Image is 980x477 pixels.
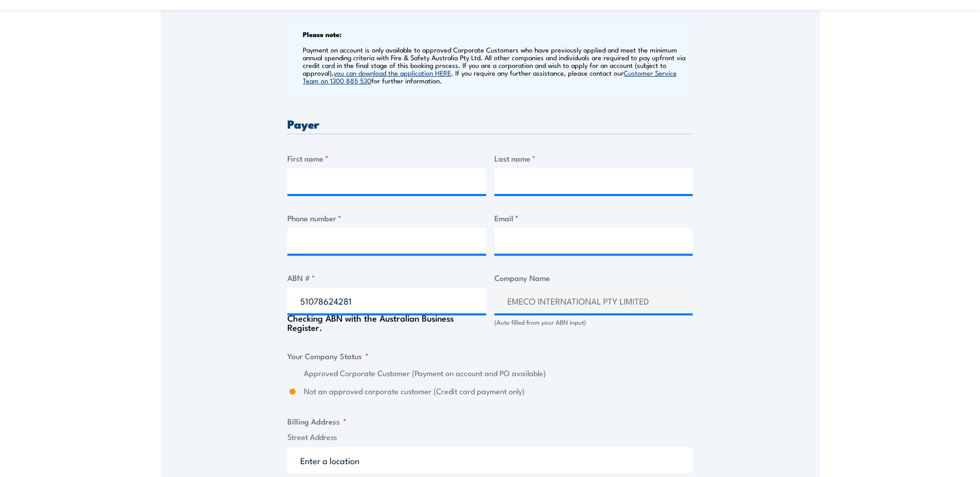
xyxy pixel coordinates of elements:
label: Approved Corporate Customer (Payment on account and PO available) [304,367,693,379]
b: Please note: [303,29,341,39]
label: Email [494,212,693,224]
legend: Billing Address [287,415,347,427]
input: Enter a location [287,447,693,473]
label: Street Address [287,431,693,443]
label: Not an approved corporate customer (Credit card payment only) [304,385,693,397]
div: (Auto filled from your ABN input) [494,317,693,327]
label: Last name [494,152,693,164]
a: Customer Service Team on 1300 885 530 [303,68,677,85]
div: Checking ABN with the Australian Business Register. [287,313,486,332]
label: Company Name [494,272,693,284]
label: Phone number [287,212,486,224]
label: First name [287,152,486,164]
h3: Payer [287,118,693,130]
label: ABN # [287,272,486,284]
legend: Your Company Status [287,350,369,362]
a: you can download the application HERE [334,68,451,77]
p: Payment on account is only available to approved Corporate Customers who have previously applied ... [303,46,690,84]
